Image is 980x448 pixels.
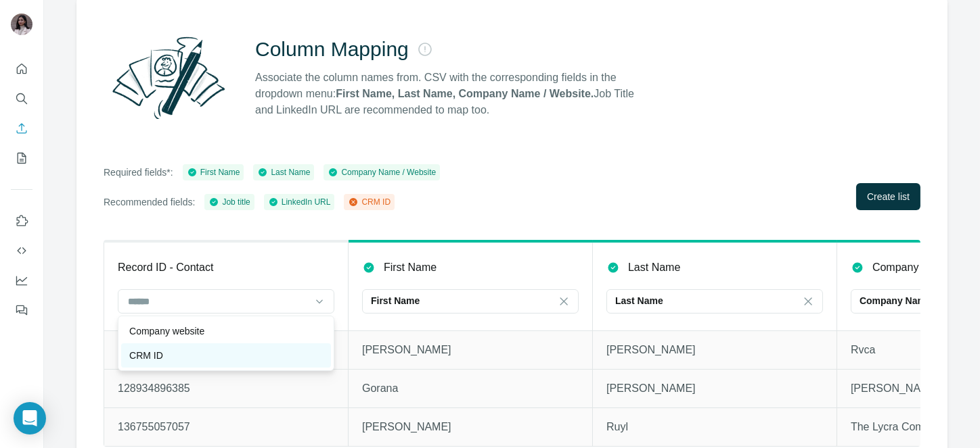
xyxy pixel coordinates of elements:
[384,259,437,276] p: First Name
[11,57,32,81] button: Quick start
[872,259,951,276] p: Company Name
[104,166,173,179] p: Required fields*:
[860,294,931,307] p: Company Name
[257,166,310,178] div: Last Name
[14,402,46,434] div: Open Intercom Messenger
[118,259,213,276] p: Record ID - Contact
[118,419,334,435] p: 136755057057
[628,259,680,276] p: Last Name
[336,88,594,99] strong: First Name, Last Name, Company Name / Website.
[11,146,32,170] button: My lists
[11,268,32,293] button: Dashboard
[11,298,32,322] button: Feedback
[362,419,579,435] p: [PERSON_NAME]
[118,380,334,397] p: 128934896385
[615,294,663,307] p: Last Name
[371,294,420,307] p: First Name
[856,183,920,210] button: Create list
[255,37,409,61] h2: Column Mapping
[11,239,32,263] button: Use Surfe API
[867,190,910,203] span: Create list
[187,166,240,178] div: First Name
[129,349,163,362] p: CRM ID
[11,209,32,233] button: Use Surfe on LinkedIn
[255,70,646,118] p: Associate the column names from. CSV with the corresponding fields in the dropdown menu: Job Titl...
[104,29,233,126] img: Surfe Illustration - Column Mapping
[606,380,823,397] p: [PERSON_NAME]
[606,419,823,435] p: Ruyl
[362,342,579,358] p: [PERSON_NAME]
[11,86,32,111] button: Search
[268,196,331,208] div: LinkedIn URL
[104,195,195,209] p: Recommended fields:
[11,14,32,35] img: Avatar
[348,196,391,208] div: CRM ID
[208,196,250,208] div: Job title
[606,342,823,358] p: [PERSON_NAME]
[11,116,32,141] button: Enrich CSV
[362,380,579,397] p: Gorana
[129,324,204,338] p: Company website
[328,166,436,178] div: Company Name / Website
